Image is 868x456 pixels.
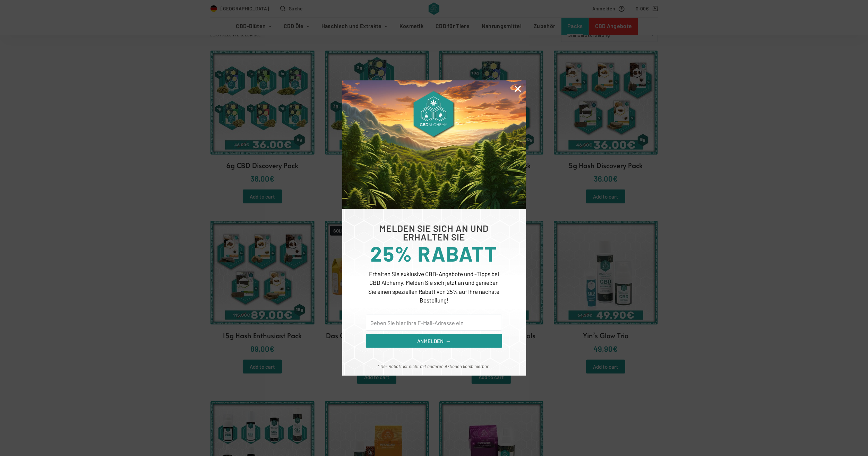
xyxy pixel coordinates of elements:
h6: MELDEN SIE SICH AN UND ERHALTEN SIE [366,224,502,241]
p: Erhalten Sie exklusive CBD-Angebote und -Tipps bei CBD Alchemy. Melden Sie sich jetzt an und geni... [366,270,502,305]
button: ANMELDEN → [366,334,502,348]
span: ANMELDEN → [417,337,451,345]
em: * Der Rabatt ist nicht mit anderen Aktionen kombinierbar. [378,363,490,369]
input: Geben Sie hier Ihre E-Mail-Adresse ein [366,315,502,331]
a: Close [513,84,522,93]
h3: 25% RABATT [366,243,502,264]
